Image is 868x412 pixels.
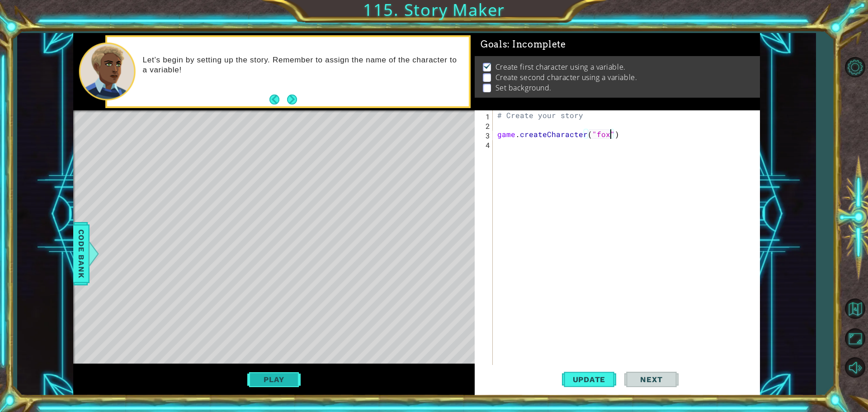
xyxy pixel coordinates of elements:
[476,112,493,121] div: 1
[247,371,300,388] button: Play
[564,375,615,384] span: Update
[74,226,89,281] span: Code Bank
[631,375,671,384] span: Next
[495,83,552,93] p: Set background.
[476,131,493,140] div: 3
[842,355,868,381] button: Mute
[624,365,679,393] button: Next
[842,294,868,324] a: Back to Map
[284,92,300,107] button: Next
[842,54,868,80] button: Level Options
[562,365,616,393] button: Update
[842,296,868,322] button: Back to Map
[483,62,492,69] img: Check mark for checkbox
[842,326,868,352] button: Maximize Browser
[476,140,493,150] div: 4
[143,55,463,75] p: Let’s begin by setting up the story. Remember to assign the name of the character to a variable!
[269,95,287,104] button: Back
[495,72,637,82] p: Create second character using a variable.
[481,39,566,50] span: Goals
[476,121,493,131] div: 2
[507,39,566,50] span: : Incomplete
[495,62,626,72] p: Create first character using a variable.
